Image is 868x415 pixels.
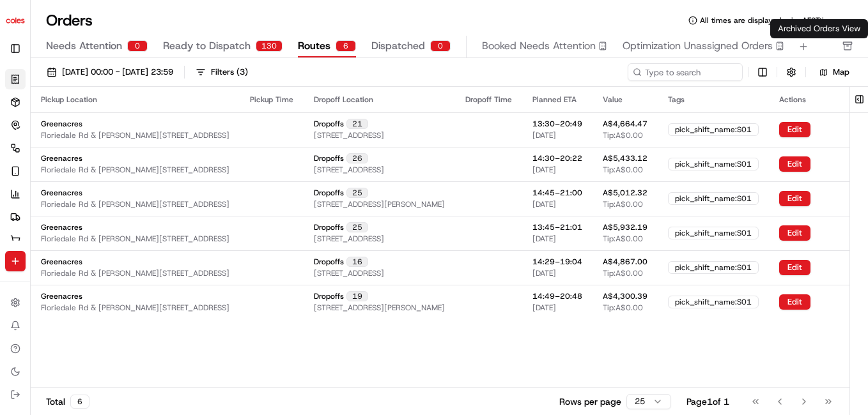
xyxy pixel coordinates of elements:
span: Floriedale Rd & [PERSON_NAME][STREET_ADDRESS] [41,303,229,313]
div: pick_shift_name:S01 [668,261,759,274]
img: 1736555255976-a54dd68f-1ca7-489b-9aae-adbdc363a1c4 [13,122,36,145]
div: 26 [346,153,368,163]
div: Filters [211,66,248,78]
div: 0 [127,40,148,52]
div: Dropoff Time [465,94,512,105]
span: Knowledge Base [26,185,98,198]
a: 💻API Documentation [103,180,210,203]
button: Edit [779,225,810,241]
span: Greenacres [41,153,82,163]
span: 14:30 – 20:22 [532,153,582,163]
div: 19 [346,291,368,301]
span: Dropoffs [314,222,344,232]
span: [STREET_ADDRESS] [314,268,384,278]
span: [DATE] [532,130,556,140]
div: Page 1 of 1 [686,395,729,408]
span: Greenacres [41,188,82,198]
span: 13:30 – 20:49 [532,119,582,129]
div: 0 [430,40,451,52]
div: 25 [346,222,368,232]
span: Tip: A$0.00 [603,234,643,244]
span: Dropoffs [314,188,344,198]
div: 25 [346,188,368,198]
span: Tip: A$0.00 [603,199,643,209]
span: Needs Attention [46,38,122,54]
p: Rows per page [559,395,621,408]
div: Start new chat [43,122,210,135]
h1: Orders [46,10,93,31]
button: Map [811,64,858,80]
div: pick_shift_name:S01 [668,123,759,136]
span: Greenacres [41,119,82,129]
span: Floriedale Rd & [PERSON_NAME][STREET_ADDRESS] [41,130,229,140]
div: 6 [336,40,356,52]
button: Start new chat [217,126,233,141]
button: Edit [779,260,810,275]
span: Greenacres [41,257,82,267]
button: Edit [779,191,810,206]
span: API Documentation [121,185,205,198]
p: Welcome 👋 [13,51,233,72]
img: Nash [13,13,38,38]
span: [STREET_ADDRESS][PERSON_NAME] [314,199,445,209]
span: 14:29 – 19:04 [532,257,582,267]
span: [STREET_ADDRESS] [314,234,384,244]
button: Edit [779,156,810,172]
span: A$4,867.00 [603,257,647,267]
p: Archived Orders View [778,23,860,34]
span: [DATE] [532,199,556,209]
span: Floriedale Rd & [PERSON_NAME][STREET_ADDRESS] [41,234,229,244]
span: All times are displayed using AEST timezone [700,15,853,26]
span: Tip: A$0.00 [603,303,643,313]
span: Dropoffs [314,153,344,163]
span: Routes [298,38,330,54]
button: Edit [779,122,810,137]
div: pick_shift_name:S01 [668,192,759,205]
span: [STREET_ADDRESS] [314,130,384,140]
span: Floriedale Rd & [PERSON_NAME][STREET_ADDRESS] [41,268,229,278]
span: Map [833,66,849,78]
div: 21 [346,119,368,129]
div: pick_shift_name:S01 [668,227,759,239]
span: A$5,932.19 [603,222,647,232]
span: Greenacres [41,291,82,301]
span: Greenacres [41,222,82,232]
div: Planned ETA [532,94,582,105]
span: Tip: A$0.00 [603,130,643,140]
div: 16 [346,257,368,267]
span: Floriedale Rd & [PERSON_NAME][STREET_ADDRESS] [41,165,229,175]
span: A$4,664.47 [603,119,647,129]
span: [DATE] [532,303,556,313]
span: A$5,433.12 [603,153,647,163]
span: [DATE] 00:00 - [DATE] 23:59 [62,66,173,78]
span: Pylon [127,216,155,226]
div: 130 [256,40,283,52]
span: 14:49 – 20:48 [532,291,582,301]
span: [STREET_ADDRESS][PERSON_NAME] [314,303,445,313]
button: Filters(3) [190,63,254,81]
span: Dropoffs [314,291,344,301]
div: 📗 [13,186,23,197]
span: [DATE] [532,234,556,244]
span: [DATE] [532,165,556,175]
span: A$4,300.39 [603,291,647,301]
div: Dropoff Location [314,94,445,105]
span: 13:45 – 21:01 [532,222,582,232]
span: Optimization Unassigned Orders [623,38,773,54]
div: Value [603,94,647,105]
span: Floriedale Rd & [PERSON_NAME][STREET_ADDRESS] [41,199,229,209]
input: Type to search [628,63,743,81]
span: Dropoffs [314,257,344,267]
span: [STREET_ADDRESS] [314,165,384,175]
div: pick_shift_name:S01 [668,158,759,170]
div: We're available if you need us! [43,135,162,145]
span: Ready to Dispatch [163,38,251,54]
span: 14:45 – 21:00 [532,188,582,198]
span: Dispatched [371,38,425,54]
span: ( 3 ) [236,66,248,78]
button: [DATE] 00:00 - [DATE] 23:59 [41,63,179,81]
input: Got a question? Start typing here... [33,82,230,96]
div: 💻 [108,186,118,197]
img: Coles [5,10,26,31]
span: A$5,012.32 [603,188,647,198]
